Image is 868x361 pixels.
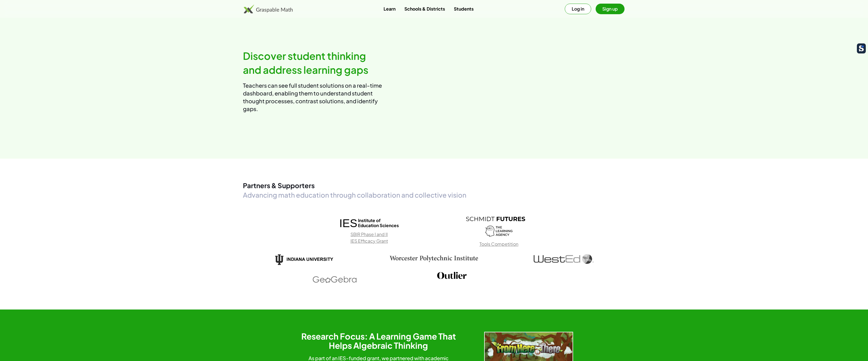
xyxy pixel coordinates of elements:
[350,231,388,237] a: SBIR Phase I and II
[466,215,525,223] a: Schmidt Futures logo
[243,82,382,113] p: Teachers can see full student solutions on a real-time dashboard, enabling them to understand stu...
[565,4,591,14] button: Log in
[243,181,625,190] h2: Partners & Supporters
[308,272,431,287] a: GeoGebra logo
[485,223,513,240] img: TheLearningAgency_Logo-CaPOvX6r.png
[502,254,625,264] img: wested-logo-8DjF7iYo.png
[243,190,625,200] h3: Advancing math education through collaboration and collective vision
[358,218,399,227] span: Institute of Education Sciences
[339,214,399,231] a: IESInstitute ofEducation Sciences
[449,4,478,14] a: Students
[295,332,462,350] h2: Research Focus: A Learning Game That Helps Algebraic Thinking
[350,238,388,244] a: IES Efficacy Grant
[437,272,560,279] a: Outlier logo
[339,217,357,230] span: IES
[379,4,400,14] a: Learn
[596,4,625,14] button: Sign up
[372,254,496,262] img: WPI-logo-m24E2aor.png
[400,4,449,14] a: Schools & Districts
[479,241,518,247] a: Tools Competition
[243,254,366,265] img: IU-logo-CNEf0zbj.png
[243,49,382,77] h2: Discover student thinking and address learning gaps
